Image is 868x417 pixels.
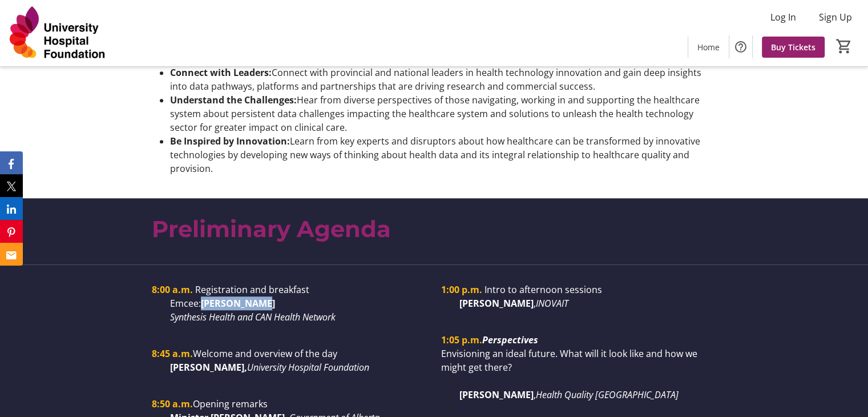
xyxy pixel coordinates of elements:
[170,94,297,106] strong: Understand the Challenges:
[536,388,679,401] em: Health Quality [GEOGRAPHIC_DATA]
[441,347,697,374] span: Envisioning an ideal future. What will it look like and how we might get there?
[534,297,536,310] span: ,
[247,361,369,374] em: University Hospital Foundation
[193,398,268,410] span: Opening remarks
[170,93,717,134] li: Hear from diverse perspectives of those navigating, working in and supporting the healthcare syst...
[201,297,275,310] strong: [PERSON_NAME]
[193,347,337,360] span: Welcome and overview of the day
[170,66,717,93] li: Connect with provincial and national leaders in health technology innovation and gain deep insigh...
[688,37,729,58] a: Home
[697,41,720,53] span: Home
[770,10,796,24] span: Log In
[152,398,193,410] strong: 8:50 a.m.
[810,8,861,26] button: Sign Up
[152,283,193,296] strong: 8:00 a.m.
[170,66,272,79] strong: Connect with Leaders:
[7,5,108,62] img: University Hospital Foundation's Logo
[170,135,290,147] strong: Be Inspired by Innovation:
[536,297,568,310] em: INOVAIT
[170,311,336,323] em: Synthesis Health and CAN Health Network
[485,283,602,296] span: Intro to afternoon sessions
[152,347,193,360] strong: 8:45 a.m.
[170,134,717,175] li: Learn from key experts and disruptors about how healthcare can be transformed by innovative techn...
[152,212,717,246] p: Preliminary Agenda
[771,41,815,53] span: Buy Tickets
[729,35,752,58] button: Help
[195,283,309,296] span: Registration and breakfast
[761,8,805,26] button: Log In
[482,334,538,346] em: Perspectives
[834,36,854,57] button: Cart
[534,388,536,401] span: ,
[762,37,825,58] a: Buy Tickets
[819,10,852,24] span: Sign Up
[170,361,247,374] strong: [PERSON_NAME],
[170,297,201,310] span: Emcee:
[459,388,534,401] strong: [PERSON_NAME]
[441,334,482,346] strong: 1:05 p.m.
[441,283,482,296] strong: 1:00 p.m.
[459,297,534,310] strong: [PERSON_NAME]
